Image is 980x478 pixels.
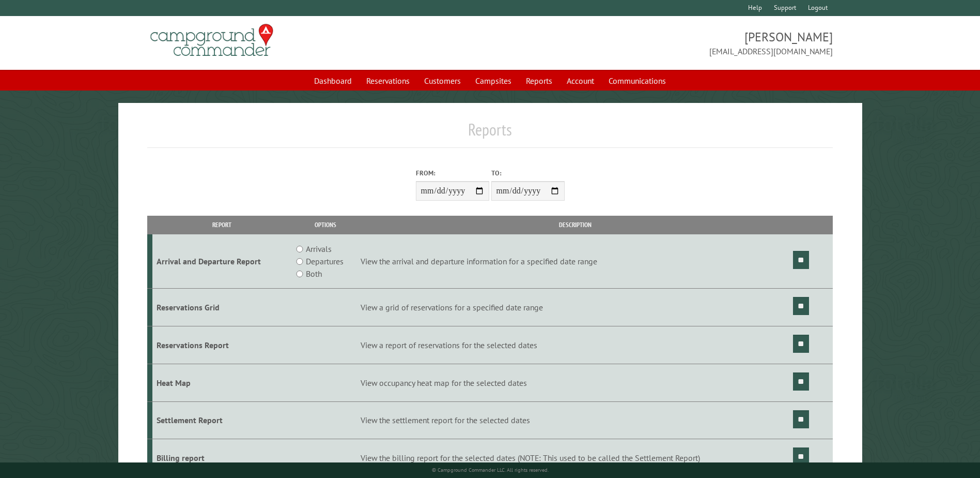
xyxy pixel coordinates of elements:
td: View the arrival and departure information for a specified date range [359,234,791,289]
a: Reports [520,71,558,91]
label: Arrivals [306,243,332,255]
td: Heat Map [152,364,291,401]
span: [PERSON_NAME] [EMAIL_ADDRESS][DOMAIN_NAME] [490,28,833,57]
label: To: [491,168,565,178]
a: Account [561,71,600,91]
a: Customers [418,71,467,91]
label: Both [306,267,322,280]
th: Description [359,216,791,234]
td: View the settlement report for the selected dates [359,401,791,439]
td: Arrival and Departure Report [152,234,291,289]
h1: Reports [147,119,832,148]
small: © Campground Commander LLC. All rights reserved. [432,467,549,473]
td: Billing report [152,439,291,477]
th: Options [291,216,359,234]
th: Report [152,216,291,234]
label: Departures [306,255,344,267]
td: Reservations Grid [152,289,291,326]
img: Campground Commander [147,20,276,61]
label: From: [416,168,489,178]
td: View a report of reservations for the selected dates [359,326,791,364]
a: Dashboard [308,71,358,91]
td: Settlement Report [152,401,291,439]
a: Campsites [469,71,518,91]
td: View the billing report for the selected dates (NOTE: This used to be called the Settlement Report) [359,439,791,477]
a: Communications [602,71,672,91]
a: Reservations [360,71,416,91]
td: Reservations Report [152,326,291,364]
td: View a grid of reservations for a specified date range [359,289,791,326]
td: View occupancy heat map for the selected dates [359,364,791,401]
